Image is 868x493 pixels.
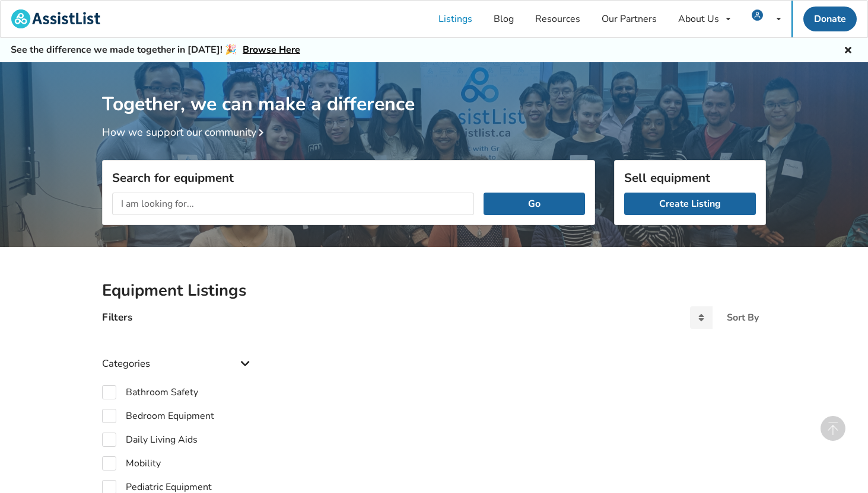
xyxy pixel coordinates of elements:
a: Blog [483,1,524,37]
h5: See the difference we made together in [DATE]! 🎉 [11,44,300,56]
a: Our Partners [591,1,667,37]
a: Browse Here [243,43,300,56]
button: Go [484,193,585,215]
h2: Equipment Listings [102,280,766,301]
img: user icon [752,9,763,21]
label: Mobility [102,456,161,470]
a: Donate [803,7,857,31]
div: Categories [102,334,254,376]
input: I am looking for... [112,193,474,215]
h4: Filters [102,310,132,324]
h1: Together, we can make a difference [102,62,766,116]
a: Listings [428,1,483,37]
label: Bedroom Equipment [102,409,214,423]
div: Sort By [727,313,759,322]
div: About Us [678,14,719,24]
a: Create Listing [624,193,756,215]
label: Daily Living Aids [102,433,198,447]
img: assistlist-logo [11,9,100,28]
h3: Sell equipment [624,170,756,185]
h3: Search for equipment [112,170,585,185]
label: Bathroom Safety [102,385,198,399]
a: How we support our community [102,125,268,139]
a: Resources [524,1,591,37]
